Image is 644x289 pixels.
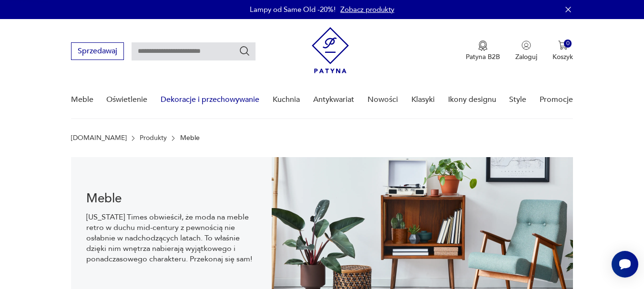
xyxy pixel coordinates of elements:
[466,40,500,61] a: Ikona medaluPatyna B2B
[515,52,537,61] p: Zaloguj
[540,81,573,118] a: Promocje
[250,5,336,14] p: Lampy od Same Old -20%!
[411,81,435,118] a: Klasyki
[161,81,259,118] a: Dekoracje i przechowywanie
[180,134,200,142] p: Meble
[368,81,398,118] a: Nowości
[140,134,167,142] a: Produkty
[564,40,572,48] div: 0
[71,49,124,55] a: Sprzedawaj
[239,45,250,57] button: Szukaj
[340,5,394,14] a: Zobacz produkty
[273,81,300,118] a: Kuchnia
[71,81,93,118] a: Meble
[552,40,573,61] button: 0Koszyk
[478,40,488,51] img: Ikona medalu
[466,40,500,61] button: Patyna B2B
[86,193,257,204] h1: Meble
[86,212,257,264] p: [US_STATE] Times obwieścił, że moda na meble retro w duchu mid-century z pewnością nie osłabnie w...
[313,81,354,118] a: Antykwariat
[509,81,526,118] a: Style
[71,134,127,142] a: [DOMAIN_NAME]
[612,251,638,278] iframe: Smartsupp widget button
[71,42,124,60] button: Sprzedawaj
[515,40,537,61] button: Zaloguj
[521,40,531,50] img: Ikonka użytkownika
[552,52,573,61] p: Koszyk
[558,40,568,50] img: Ikona koszyka
[312,27,349,73] img: Patyna - sklep z meblami i dekoracjami vintage
[106,81,147,118] a: Oświetlenie
[448,81,496,118] a: Ikony designu
[466,52,500,61] p: Patyna B2B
